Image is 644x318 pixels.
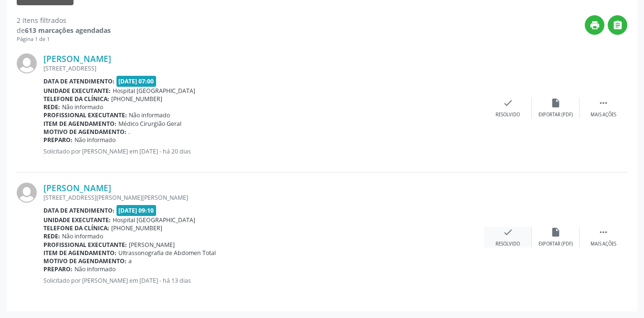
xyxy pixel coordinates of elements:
div: [STREET_ADDRESS] [43,64,484,72]
b: Unidade executante: [43,216,111,224]
a: [PERSON_NAME] [43,53,111,64]
div: [STREET_ADDRESS][PERSON_NAME][PERSON_NAME] [43,194,484,202]
span: Hospital [GEOGRAPHIC_DATA] [113,87,195,95]
span: [DATE] 07:00 [116,76,157,87]
b: Rede: [43,232,60,240]
button:  [608,15,627,35]
b: Motivo de agendamento: [43,128,127,136]
i: insert_drive_file [550,98,561,108]
img: img [17,183,37,203]
span: Não informado [62,232,103,240]
span: [DATE] 09:10 [116,205,157,216]
strong: 613 marcações agendadas [25,26,111,35]
b: Item de agendamento: [43,120,116,128]
b: Unidade executante: [43,87,111,95]
i: check [503,98,513,108]
b: Profissional executante: [43,241,127,249]
span: Não informado [129,111,170,119]
i: check [503,227,513,237]
div: 2 itens filtrados [17,15,111,25]
i:  [598,98,609,108]
div: Resolvido [496,112,520,118]
div: Página 1 de 1 [17,35,111,43]
div: Mais ações [591,241,616,247]
b: Profissional executante: [43,111,127,119]
div: Resolvido [496,241,520,247]
a: [PERSON_NAME] [43,183,111,193]
span: Não informado [74,265,116,273]
b: Motivo de agendamento: [43,257,127,265]
b: Telefone da clínica: [43,95,109,103]
span: Não informado [74,136,116,144]
p: Solicitado por [PERSON_NAME] em [DATE] - há 20 dias [43,147,484,155]
i: insert_drive_file [550,227,561,237]
div: Mais ações [591,112,616,118]
b: Rede: [43,103,60,111]
span: Não informado [62,103,103,111]
div: Exportar (PDF) [538,112,573,118]
b: Telefone da clínica: [43,224,109,232]
p: Solicitado por [PERSON_NAME] em [DATE] - há 13 dias [43,277,484,285]
b: Data de atendimento: [43,206,115,215]
img: img [17,53,37,73]
span: [PHONE_NUMBER] [111,224,162,232]
b: Preparo: [43,265,73,273]
i:  [598,227,609,237]
i:  [612,20,623,31]
i: print [590,20,600,31]
b: Data de atendimento: [43,77,115,85]
span: . [128,128,130,136]
span: [PERSON_NAME] [129,241,175,249]
b: Item de agendamento: [43,249,116,257]
div: de [17,25,111,35]
span: Ultrassonografia de Abdomen Total [118,249,216,257]
span: [PHONE_NUMBER] [111,95,162,103]
span: Médico Cirurgião Geral [118,120,181,128]
div: Exportar (PDF) [538,241,573,247]
button: print [585,15,604,35]
span: Hospital [GEOGRAPHIC_DATA] [113,216,195,224]
b: Preparo: [43,136,73,144]
span: a [128,257,132,265]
